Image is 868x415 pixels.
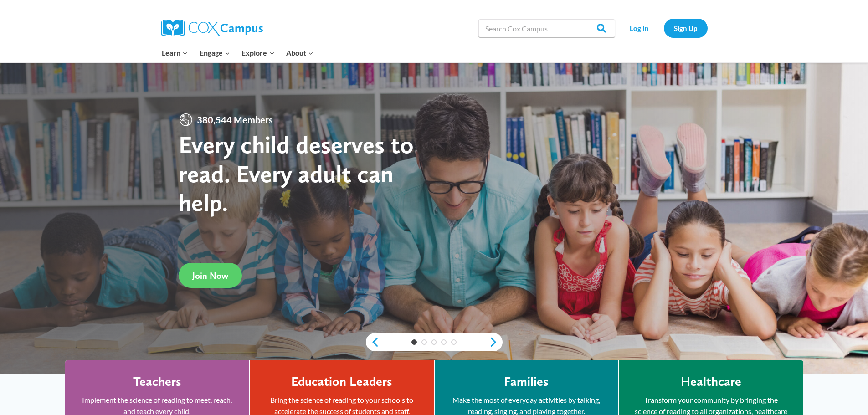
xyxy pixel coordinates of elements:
[162,47,188,59] span: Learn
[421,339,427,345] a: 2
[478,19,615,37] input: Search Cox Campus
[156,43,319,62] nav: Primary Navigation
[133,374,181,389] h4: Teachers
[489,337,503,348] a: next
[291,374,392,389] h4: Education Leaders
[192,270,228,281] span: Join Now
[411,339,417,345] a: 1
[179,130,414,217] strong: Every child deserves to read. Every adult can help.
[504,374,549,389] h4: Families
[681,374,741,389] h4: Healthcare
[179,263,242,288] a: Join Now
[286,47,313,59] span: About
[451,339,457,345] a: 5
[241,47,274,59] span: Explore
[441,339,447,345] a: 4
[200,47,230,59] span: Engage
[664,19,708,37] a: Sign Up
[366,337,380,348] a: previous
[193,113,277,127] span: 380,544 Members
[620,19,659,37] a: Log In
[620,19,708,37] nav: Secondary Navigation
[161,20,263,36] img: Cox Campus
[431,339,437,345] a: 3
[366,333,503,351] div: content slider buttons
